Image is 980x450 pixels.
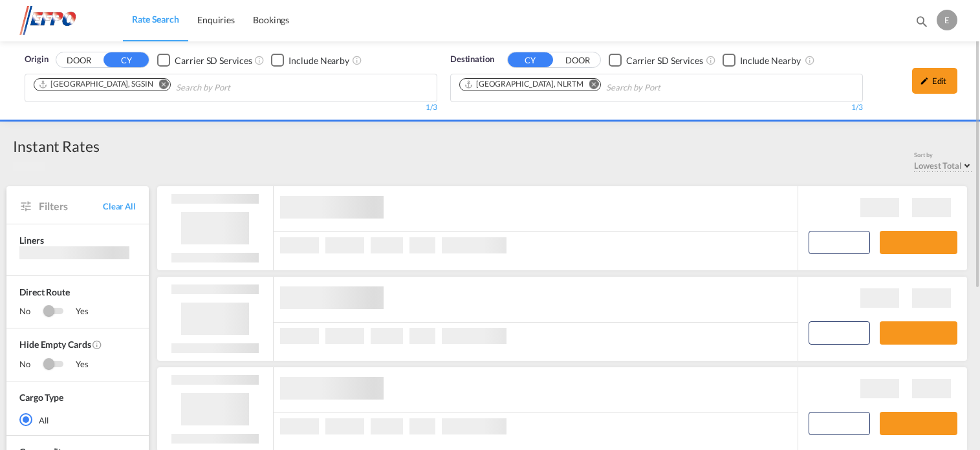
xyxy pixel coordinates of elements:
[175,54,252,67] div: Carrier SD Services
[253,14,289,25] span: Bookings
[63,305,89,318] span: Yes
[38,79,153,90] div: Singapore, SGSIN
[19,358,43,371] span: No
[464,79,586,90] div: Press delete to remove this chip.
[19,413,136,426] md-radio-button: All
[914,151,974,160] div: Sort by
[151,79,170,92] button: Remove
[103,200,136,212] span: Clear All
[450,53,494,66] span: Destination
[508,52,553,67] button: CY
[289,54,349,67] div: Include Nearby
[38,79,156,90] div: Press delete to remove this chip.
[254,55,265,65] md-icon: Unchecked: Search for CY (Container Yard) services for all selected carriers.Checked : Search for...
[723,53,801,67] md-checkbox: Checkbox No Ink
[914,157,974,171] md-select: Select: Lowest Total
[19,305,43,318] span: No
[19,391,63,404] div: Cargo Type
[32,74,304,98] md-chips-wrap: Chips container. Use arrow keys to select chips.
[805,55,815,65] md-icon: Unchecked: Ignores neighbouring ports when fetching rates.Checked : Includes neighbouring ports w...
[581,79,600,92] button: Remove
[132,14,179,25] span: Rate Search
[609,53,703,67] md-checkbox: Checkbox No Ink
[197,14,235,25] span: Enquiries
[63,358,89,371] span: Yes
[25,53,48,66] span: Origin
[19,6,107,35] img: d38966e06f5511efa686cdb0e1f57a29.png
[450,102,863,113] div: 1/3
[19,286,136,305] span: Direct Route
[25,102,437,113] div: 1/3
[271,53,349,67] md-checkbox: Checkbox No Ink
[937,10,957,30] div: E
[606,78,729,98] input: Search by Port
[555,53,600,68] button: DOOR
[19,338,136,358] span: Hide Empty Cards
[176,78,299,98] input: Search by Port
[56,53,102,68] button: DOOR
[912,68,957,94] div: icon-pencilEdit
[157,53,252,67] md-checkbox: Checkbox No Ink
[457,74,734,98] md-chips-wrap: Chips container. Use arrow keys to select chips.
[92,339,102,350] md-icon: Activate this filter to exclude rate cards without rates.
[914,160,962,171] span: Lowest Total
[19,235,43,246] span: Liners
[920,76,929,85] md-icon: icon-pencil
[915,14,929,28] md-icon: icon-magnify
[103,52,149,67] button: CY
[740,54,801,67] div: Include Nearby
[13,136,100,156] div: Instant Rates
[352,55,362,65] md-icon: Unchecked: Ignores neighbouring ports when fetching rates.Checked : Includes neighbouring ports w...
[706,55,716,65] md-icon: Unchecked: Search for CY (Container Yard) services for all selected carriers.Checked : Search for...
[626,54,703,67] div: Carrier SD Services
[39,199,103,213] span: Filters
[464,79,583,90] div: Rotterdam, NLRTM
[915,14,929,34] div: icon-magnify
